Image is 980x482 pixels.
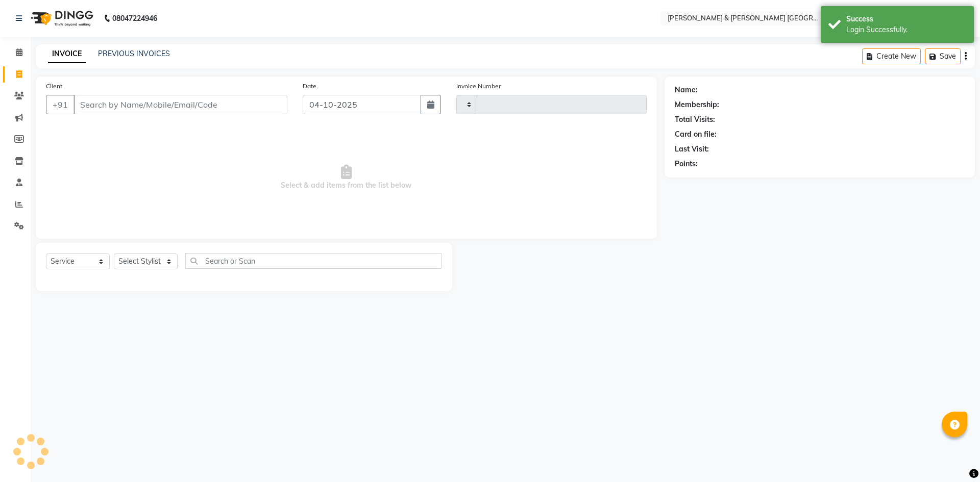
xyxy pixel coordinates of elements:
button: Create New [862,48,921,64]
img: logo [26,4,96,33]
div: Total Visits: [675,114,715,125]
a: PREVIOUS INVOICES [98,49,170,58]
div: Last Visit: [675,144,709,155]
input: Search or Scan [185,253,442,269]
div: Membership: [675,99,719,110]
div: Login Successfully. [846,24,966,35]
span: Select & add items from the list below [46,126,647,229]
div: Name: [675,85,698,95]
div: Success [846,14,966,24]
div: Points: [675,159,698,169]
label: Invoice Number [456,82,501,91]
label: Date [303,82,316,91]
label: Client [46,82,62,91]
input: Search by Name/Mobile/Email/Code [73,95,287,114]
div: Card on file: [675,129,717,140]
a: INVOICE [48,45,86,63]
button: Save [925,48,961,64]
b: 08047224946 [112,4,157,33]
button: +91 [46,95,75,114]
